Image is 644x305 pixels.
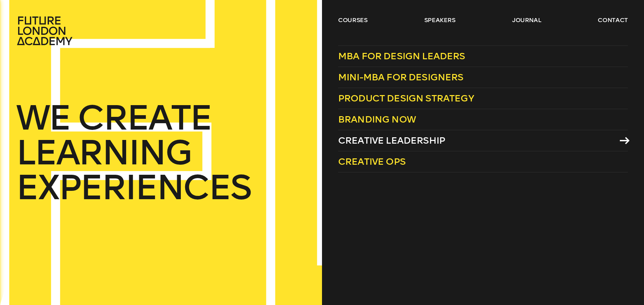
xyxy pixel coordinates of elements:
a: journal [512,16,541,24]
a: Branding Now [338,109,628,130]
a: speakers [424,16,455,24]
a: contact [598,16,628,24]
span: Mini-MBA for Designers [338,72,464,83]
span: Creative Leadership [338,135,445,146]
a: courses [338,16,368,24]
span: Product Design Strategy [338,93,474,104]
a: Creative Leadership [338,130,628,151]
a: Creative Ops [338,151,628,172]
span: MBA for Design Leaders [338,51,465,62]
span: Creative Ops [338,156,406,167]
a: Mini-MBA for Designers [338,67,628,88]
a: MBA for Design Leaders [338,46,628,67]
a: Product Design Strategy [338,88,628,109]
span: Branding Now [338,114,416,125]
